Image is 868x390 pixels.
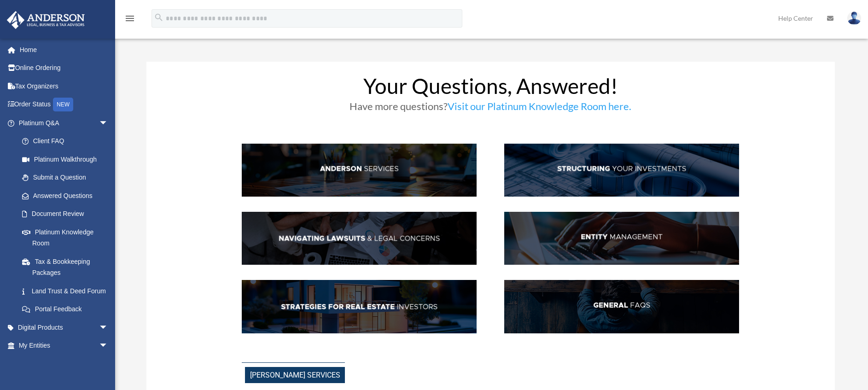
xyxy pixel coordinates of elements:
a: Visit our Platinum Knowledge Room here. [448,100,631,117]
i: menu [124,13,135,24]
span: [PERSON_NAME] Services [245,367,345,383]
a: Platinum Walkthrough [13,150,122,169]
a: Home [6,41,122,59]
img: StructInv_hdr [504,144,739,197]
h1: Your Questions, Answered! [242,76,739,101]
a: Client FAQ [13,132,117,151]
img: User Pic [847,12,861,25]
img: Anderson Advisors Platinum Portal [4,11,87,29]
img: AndServ_hdr [242,144,477,197]
a: Portal Feedback [13,300,122,319]
span: arrow_drop_down [99,114,117,133]
a: Tax Organizers [6,77,122,95]
a: Order StatusNEW [6,95,122,114]
span: arrow_drop_down [99,318,117,337]
a: My [PERSON_NAME] Teamarrow_drop_down [6,355,122,373]
img: GenFAQ_hdr [504,280,739,333]
a: Land Trust & Deed Forum [13,282,122,300]
a: Answered Questions [13,186,122,205]
a: Digital Productsarrow_drop_down [6,318,122,337]
img: NavLaw_hdr [242,212,477,265]
img: EntManag_hdr [504,212,739,265]
span: arrow_drop_down [99,337,117,355]
a: My Entitiesarrow_drop_down [6,337,122,355]
a: Tax & Bookkeeping Packages [13,252,122,282]
img: StratsRE_hdr [242,280,477,333]
h3: Have more questions? [242,101,739,116]
a: Platinum Knowledge Room [13,223,122,252]
a: Submit a Question [13,169,122,187]
a: menu [124,16,135,24]
span: arrow_drop_down [99,355,117,373]
a: Online Ordering [6,59,122,77]
a: Platinum Q&Aarrow_drop_down [6,114,122,132]
div: NEW [53,98,73,111]
a: Document Review [13,205,122,223]
i: search [154,12,164,23]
